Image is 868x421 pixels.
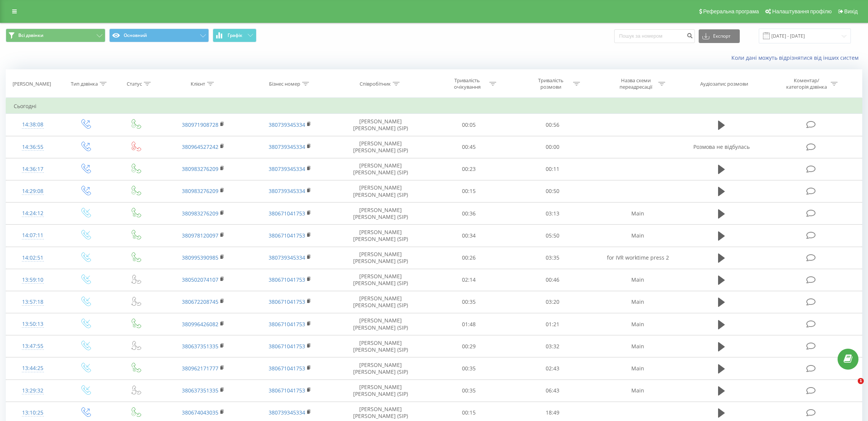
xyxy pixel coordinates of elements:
div: 14:36:17 [14,162,52,177]
td: 00:36 [427,203,511,225]
div: 14:36:55 [14,140,52,155]
td: 00:45 [427,136,511,158]
span: Графік [228,33,242,38]
span: Налаштування профілю [772,8,831,14]
a: 380739345334 [269,187,305,195]
a: 380671041753 [269,298,305,305]
div: 14:07:11 [14,228,52,243]
a: 380983276209 [182,210,218,217]
a: 380983276209 [182,165,218,172]
button: Експорт [699,29,740,43]
a: 380962171777 [182,365,218,372]
td: 00:35 [427,357,511,380]
td: 00:29 [427,335,511,357]
td: 00:56 [511,114,594,136]
div: 14:24:12 [14,206,52,221]
td: Main [594,335,681,357]
td: 00:46 [511,269,594,291]
a: 380671041753 [269,276,305,283]
div: [PERSON_NAME] [13,81,51,87]
td: 00:34 [427,225,511,247]
td: Main [594,380,681,402]
div: 13:57:18 [14,295,52,309]
input: Пошук за номером [614,29,695,43]
a: 380674043035 [182,409,218,416]
div: 13:44:25 [14,361,52,376]
a: 380964527242 [182,143,218,150]
div: Клієнт [191,81,205,87]
div: 14:29:08 [14,184,52,199]
td: 00:35 [427,380,511,402]
td: [PERSON_NAME] [PERSON_NAME] (SIP) [334,158,427,180]
a: 380672208745 [182,298,218,305]
div: Тривалість розмови [530,77,571,90]
td: 00:05 [427,114,511,136]
td: [PERSON_NAME] [PERSON_NAME] (SIP) [334,380,427,402]
div: 14:02:51 [14,250,52,265]
td: Сьогодні [6,99,862,114]
a: 380739345334 [269,165,305,172]
td: [PERSON_NAME] [PERSON_NAME] (SIP) [334,225,427,247]
td: Main [594,291,681,313]
td: Main [594,225,681,247]
div: Коментар/категорія дзвінка [784,77,829,90]
a: 380637351335 [182,387,218,394]
span: Вихід [844,8,858,14]
button: Всі дзвінки [6,29,105,42]
div: Співробітник [360,81,391,87]
iframe: Intercom live chat [842,378,860,396]
td: 02:43 [511,357,594,380]
div: 13:50:13 [14,317,52,332]
a: 380671041753 [269,343,305,350]
td: 03:32 [511,335,594,357]
td: 01:21 [511,313,594,335]
a: 380978120097 [182,232,218,239]
td: 00:26 [427,247,511,269]
a: 380971908728 [182,121,218,128]
td: Main [594,357,681,380]
td: 00:50 [511,180,594,202]
td: 00:00 [511,136,594,158]
td: 03:20 [511,291,594,313]
div: Тривалість очікування [447,77,487,90]
a: 380739345334 [269,143,305,150]
a: 380995390985 [182,254,218,261]
td: 02:14 [427,269,511,291]
td: [PERSON_NAME] [PERSON_NAME] (SIP) [334,335,427,357]
a: 380637351335 [182,343,218,350]
td: [PERSON_NAME] [PERSON_NAME] (SIP) [334,247,427,269]
a: 380502074107 [182,276,218,283]
td: [PERSON_NAME] [PERSON_NAME] (SIP) [334,203,427,225]
td: 00:35 [427,291,511,313]
td: [PERSON_NAME] [PERSON_NAME] (SIP) [334,291,427,313]
td: [PERSON_NAME] [PERSON_NAME] (SIP) [334,313,427,335]
button: Графік [213,29,256,42]
td: 00:11 [511,158,594,180]
a: 380671041753 [269,232,305,239]
td: [PERSON_NAME] [PERSON_NAME] (SIP) [334,114,427,136]
td: 03:35 [511,247,594,269]
a: 380739345334 [269,409,305,416]
button: Основний [109,29,209,42]
td: 06:43 [511,380,594,402]
a: Коли дані можуть відрізнятися вiд інших систем [731,54,862,61]
div: Статус [127,81,142,87]
td: [PERSON_NAME] [PERSON_NAME] (SIP) [334,180,427,202]
a: 380739345334 [269,254,305,261]
div: 13:59:10 [14,273,52,287]
td: for IVR worktime press 2 [594,247,681,269]
td: [PERSON_NAME] [PERSON_NAME] (SIP) [334,357,427,380]
a: 380739345334 [269,121,305,128]
div: 13:47:55 [14,339,52,354]
td: 05:50 [511,225,594,247]
td: 00:15 [427,180,511,202]
a: 380671041753 [269,387,305,394]
td: Main [594,313,681,335]
a: 380671041753 [269,365,305,372]
div: Назва схеми переадресації [616,77,656,90]
a: 380996426082 [182,321,218,328]
span: 1 [858,378,864,384]
div: Аудіозапис розмови [700,81,748,87]
div: 13:10:25 [14,405,52,420]
td: 00:23 [427,158,511,180]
